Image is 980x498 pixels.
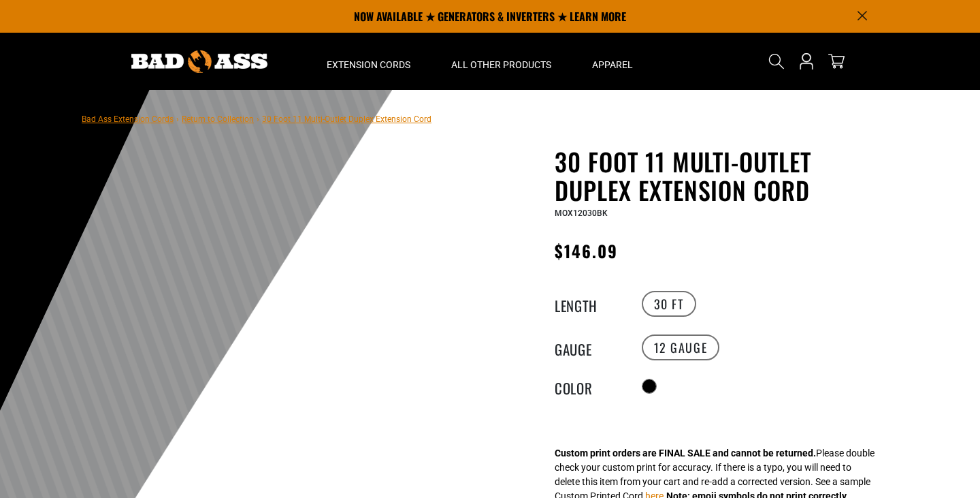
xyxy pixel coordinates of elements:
[766,50,787,72] summary: Search
[642,334,720,360] label: 12 Gauge
[642,291,696,317] label: 30 FT
[306,33,431,90] summary: Extension Cords
[176,114,179,124] span: ›
[131,50,267,73] img: Bad Ass Extension Cords
[555,377,623,395] legend: Color
[555,238,619,263] span: $146.09
[257,114,259,124] span: ›
[592,59,633,71] span: Apparel
[262,114,431,124] span: 30 Foot 11 Multi-Outlet Duplex Extension Cord
[431,33,572,90] summary: All Other Products
[82,110,431,127] nav: breadcrumbs
[555,448,816,458] strong: Custom print orders are FINAL SALE and cannot be returned.
[182,114,254,124] a: Return to Collection
[82,114,174,124] a: Bad Ass Extension Cords
[555,147,888,204] h1: 30 Foot 11 Multi-Outlet Duplex Extension Cord
[572,33,653,90] summary: Apparel
[451,59,551,71] span: All Other Products
[555,208,608,218] span: MOX12030BK
[555,339,623,356] legend: Gauge
[555,295,623,313] legend: Length
[327,59,410,71] span: Extension Cords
